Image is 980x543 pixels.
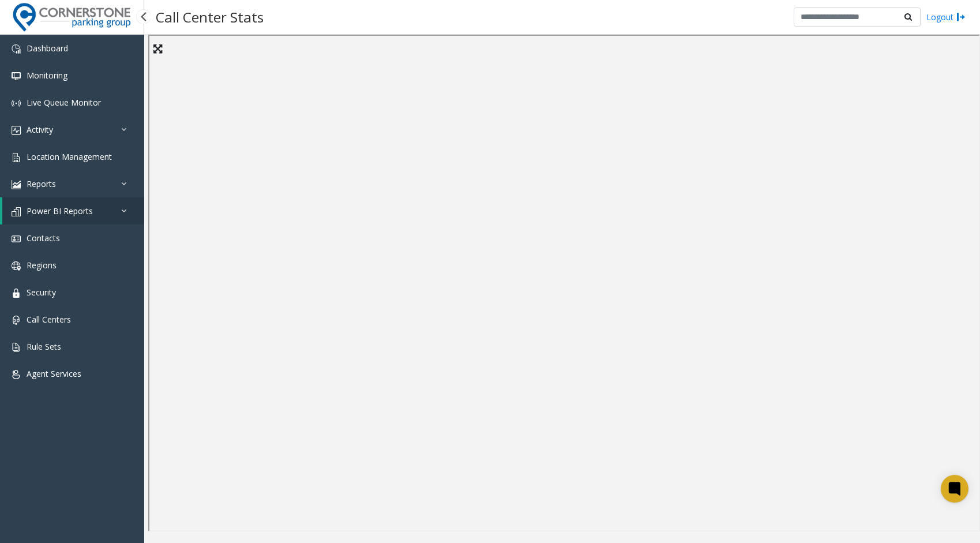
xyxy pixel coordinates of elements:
[12,370,21,379] img: 'icon'
[27,314,71,325] span: Call Centers
[2,197,144,224] a: Power BI Reports
[27,233,60,244] span: Contacts
[12,180,21,189] img: 'icon'
[27,70,67,81] span: Monitoring
[27,341,61,352] span: Rule Sets
[27,368,81,379] span: Agent Services
[12,234,21,244] img: 'icon'
[12,44,21,54] img: 'icon'
[926,11,966,23] a: Logout
[12,72,21,81] img: 'icon'
[27,151,112,162] span: Location Management
[150,3,269,31] h3: Call Center Stats
[27,178,56,189] span: Reports
[27,43,68,54] span: Dashboard
[12,207,21,216] img: 'icon'
[956,11,966,23] img: logout
[27,97,101,108] span: Live Queue Monitor
[12,343,21,352] img: 'icon'
[27,260,57,271] span: Regions
[12,153,21,162] img: 'icon'
[27,124,53,135] span: Activity
[27,205,93,216] span: Power BI Reports
[12,316,21,325] img: 'icon'
[12,289,21,298] img: 'icon'
[12,99,21,108] img: 'icon'
[12,126,21,135] img: 'icon'
[27,287,56,298] span: Security
[12,261,21,271] img: 'icon'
